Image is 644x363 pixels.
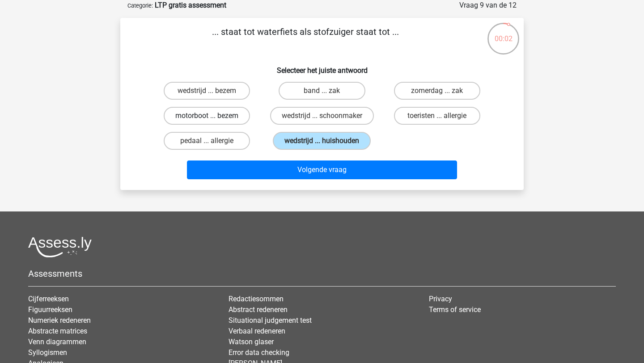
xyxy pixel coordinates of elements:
a: Syllogismen [28,348,67,357]
a: Numeriek redeneren [28,316,91,325]
label: pedaal ... allergie [164,132,250,150]
a: Figuurreeksen [28,305,72,314]
a: Redactiesommen [229,295,284,303]
a: Terms of service [429,305,481,314]
label: zomerdag ... zak [394,82,480,100]
a: Abstract redeneren [229,305,288,314]
a: Privacy [429,295,452,303]
button: Volgende vraag [187,160,458,179]
strong: LTP gratis assessment [155,1,226,9]
a: Watson glaser [229,338,274,346]
a: Situational judgement test [229,316,312,325]
div: 00:02 [487,22,520,44]
label: wedstrijd ... schoonmaker [270,107,374,125]
label: wedstrijd ... huishouden [273,132,371,150]
h5: Assessments [28,268,616,279]
img: Assessly logo [28,236,92,257]
a: Error data checking [229,348,289,357]
label: toeristen ... allergie [394,107,480,125]
a: Venn diagrammen [28,338,86,346]
small: Categorie: [127,2,153,9]
h6: Selecteer het juiste antwoord [135,59,509,75]
label: wedstrijd ... bezem [164,82,250,100]
label: motorboot ... bezem [164,107,250,125]
a: Cijferreeksen [28,295,69,303]
a: Verbaal redeneren [229,327,285,335]
p: ... staat tot waterfiets als stofzuiger staat tot ... [135,25,476,52]
label: band ... zak [279,82,365,100]
a: Abstracte matrices [28,327,87,335]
